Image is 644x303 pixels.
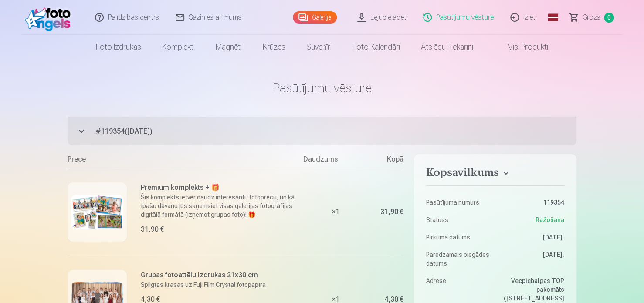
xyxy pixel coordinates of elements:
[410,35,484,59] a: Atslēgu piekariņi
[536,215,564,224] span: Ražošana
[426,250,491,268] dt: Paredzamais piegādes datums
[342,35,410,59] a: Foto kalendāri
[426,233,491,242] dt: Pirkuma datums
[369,154,403,168] div: Kopā
[426,166,564,182] button: Kopsavilkums
[426,215,491,224] dt: Statuss
[152,35,205,59] a: Komplekti
[68,80,576,96] h1: Pasūtījumu vēsture
[499,250,564,268] dd: [DATE].
[583,12,600,23] span: Grozs
[141,182,298,193] h6: Premium komplekts + 🎁
[68,117,576,145] button: #119354([DATE])
[296,35,342,59] a: Suvenīri
[484,35,559,59] a: Visi produkti
[499,276,564,303] dd: Vecpiebalgas TOP pakomāts ([STREET_ADDRESS]
[141,224,164,235] div: 31,90 €
[252,35,296,59] a: Krūzes
[499,198,564,207] dd: 119354
[71,195,123,229] img: Premium komplekts + 🎁
[95,126,576,137] span: # 119354 ( [DATE] )
[384,297,403,302] div: 4,30 €
[303,154,369,168] div: Daudzums
[68,154,303,168] div: Prece
[426,276,491,303] dt: Adrese
[303,168,369,256] div: × 1
[499,233,564,242] dd: [DATE].
[85,35,152,59] a: Foto izdrukas
[205,35,252,59] a: Magnēti
[141,280,266,289] p: Spilgtas krāsas uz Fuji Film Crystal fotopapīra
[25,3,75,31] img: /fa1
[141,270,266,280] h6: Grupas fotoattēlu izdrukas 21x30 cm
[426,198,491,207] dt: Pasūtījuma numurs
[141,193,298,219] p: Šis komplekts ietver daudz interesantu fotopreču, un kā īpašu dāvanu jūs saņemsiet visas galerija...
[380,209,403,215] div: 31,90 €
[604,13,614,23] span: 0
[293,11,337,24] a: Galerija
